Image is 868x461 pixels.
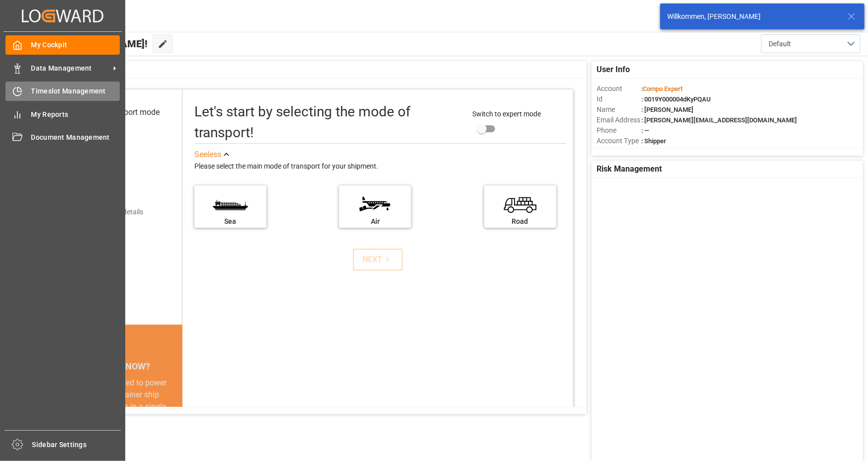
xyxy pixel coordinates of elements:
[597,84,641,94] span: Account
[31,86,120,96] span: Timeslot Management
[597,104,641,115] span: Name
[489,216,551,227] div: Road
[362,254,393,266] div: NEXT
[761,34,861,53] button: open menu
[597,136,641,146] span: Account Type
[641,106,694,113] span: : [PERSON_NAME]
[353,249,403,271] button: NEXT
[597,125,641,136] span: Phone
[194,161,566,173] div: Please select the main mode of transport for your shipment.
[597,64,630,76] span: User Info
[5,128,120,147] a: Document Management
[31,63,110,74] span: Data Management
[641,85,683,92] span: :
[641,95,711,103] span: : 0019Y000004dKyPQAU
[199,216,261,227] div: Sea
[344,216,406,227] div: Air
[472,110,541,118] span: Switch to expert mode
[31,109,120,120] span: My Reports
[31,40,120,50] span: My Cockpit
[597,94,641,104] span: Id
[5,104,120,124] a: My Reports
[81,207,143,217] div: Add shipping details
[5,82,120,101] a: Timeslot Management
[667,11,838,22] div: Willkommen, [PERSON_NAME]
[32,440,121,450] span: Sidebar Settings
[597,163,662,175] span: Risk Management
[641,116,797,124] span: : [PERSON_NAME][EMAIL_ADDRESS][DOMAIN_NAME]
[31,132,120,143] span: Document Management
[194,149,221,161] div: See less
[5,35,120,55] a: My Cockpit
[643,85,683,92] span: Compo Expert
[769,39,791,49] span: Default
[597,115,641,125] span: Email Address
[641,137,666,145] span: : Shipper
[641,127,649,134] span: : —
[194,101,462,143] div: Let's start by selecting the mode of transport!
